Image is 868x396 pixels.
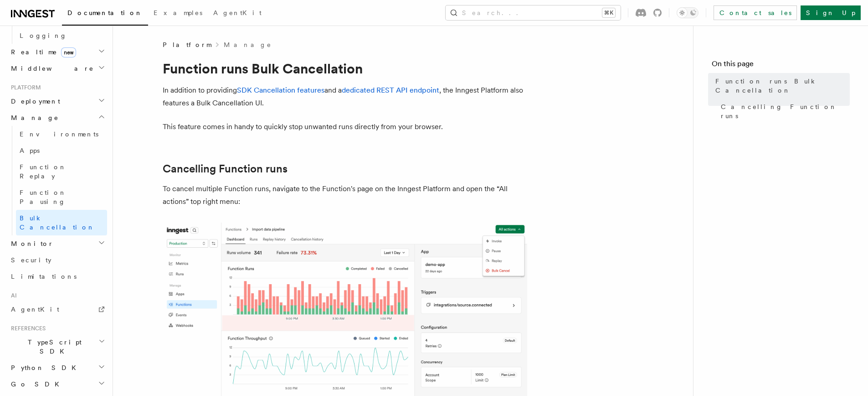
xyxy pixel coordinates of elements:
a: Security [7,252,107,268]
kbd: ⌘K [602,8,615,17]
span: TypeScript SDK [7,338,98,356]
a: Function runs Bulk Cancellation [712,73,850,99]
span: Environments [20,130,98,138]
span: AgentKit [213,9,262,16]
span: Platform [163,40,211,49]
button: Search...⌘K [446,5,621,20]
span: Examples [154,9,202,16]
span: Platform [7,84,41,91]
span: Cancelling Function runs [721,102,850,120]
a: SDK Cancellation features [237,86,324,94]
button: Monitor [7,235,107,252]
span: Monitor [7,239,54,248]
span: Realtime [7,47,76,57]
button: TypeScript SDK [7,334,107,360]
a: AgentKit [7,301,107,318]
span: Function runs Bulk Cancellation [715,77,850,95]
button: Middleware [7,60,107,77]
button: Manage [7,109,107,126]
span: Function Replay [20,163,67,180]
span: Bulk Cancellation [20,214,95,231]
span: Function Pausing [20,189,67,205]
a: Logging [16,27,107,44]
span: AgentKit [11,306,59,313]
button: Toggle dark mode [677,7,699,18]
span: Deployment [7,97,60,106]
span: Middleware [7,64,94,73]
p: To cancel multiple Function runs, navigate to the Function's page on the Inngest Platform and ope... [163,182,527,208]
p: In addition to providing and a , the Inngest Platform also features a Bulk Cancellation UI. [163,84,527,109]
a: Cancelling Function runs [163,162,288,175]
a: Manage [224,40,272,49]
span: AI [7,292,17,299]
span: Manage [7,113,59,122]
span: Logging [20,32,67,39]
a: Apps [16,142,107,159]
a: Environments [16,126,107,142]
p: This feature comes in handy to quickly stop unwanted runs directly from your browser. [163,120,527,133]
span: Apps [20,147,40,154]
button: Go SDK [7,376,107,392]
h4: On this page [712,58,850,73]
a: AgentKit [208,3,267,25]
a: Limitations [7,268,107,285]
span: Python SDK [7,363,82,372]
span: Go SDK [7,380,65,389]
a: Function Replay [16,159,107,184]
span: References [7,325,46,332]
a: Function Pausing [16,184,107,210]
a: Examples [148,3,208,25]
a: Contact sales [714,5,797,20]
a: dedicated REST API endpoint [342,86,439,94]
a: Bulk Cancellation [16,210,107,235]
span: Limitations [11,273,77,280]
span: Documentation [67,9,143,16]
a: Documentation [62,3,148,26]
a: Cancelling Function runs [717,99,850,124]
span: new [61,47,76,57]
h1: Function runs Bulk Cancellation [163,60,527,77]
span: Security [11,256,51,264]
button: Python SDK [7,360,107,376]
div: Manage [7,126,107,235]
button: Deployment [7,93,107,109]
a: Sign Up [801,5,861,20]
button: Realtimenew [7,44,107,60]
